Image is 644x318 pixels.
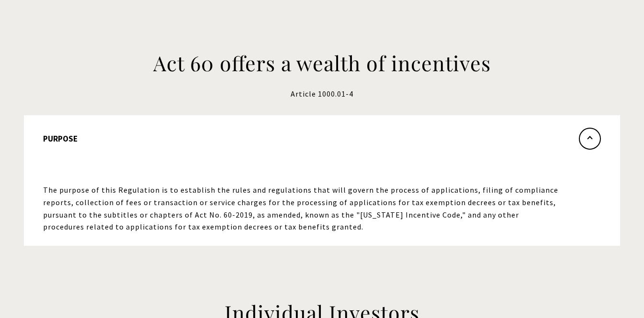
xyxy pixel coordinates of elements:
[43,184,560,233] p: The purpose of this Regulation is to establish the rules and regulations that will govern the pro...
[116,88,528,100] p: Article 1000.01-4
[24,115,620,172] button: Purpose
[24,172,620,245] div: Purpose
[116,50,528,77] h2: Act 60 offers a wealth of incentives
